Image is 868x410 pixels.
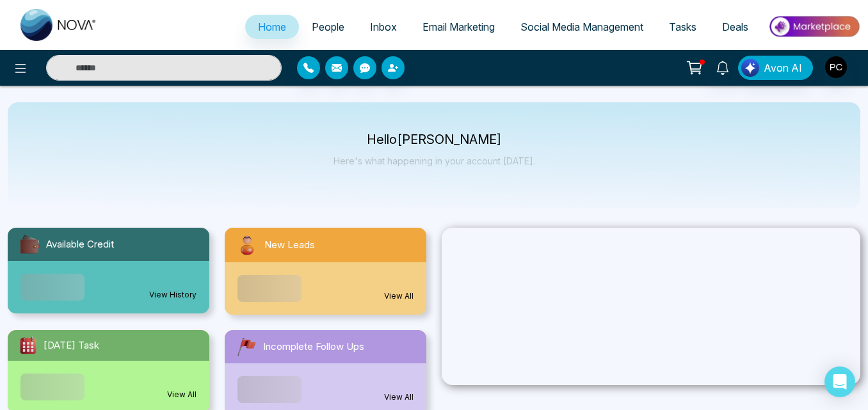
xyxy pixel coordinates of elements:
[263,340,364,354] span: Incomplete Follow Ups
[410,15,508,39] a: Email Marketing
[334,155,535,166] p: Here's what happening in your account [DATE].
[217,228,434,315] a: New LeadsView All
[235,335,258,358] img: followUps.svg
[258,20,286,33] span: Home
[44,338,99,353] span: [DATE] Task
[357,15,410,39] a: Inbox
[18,233,41,256] img: availableCredit.svg
[508,15,656,39] a: Social Media Management
[167,389,197,400] a: View All
[768,12,860,41] img: Market-place.gif
[824,367,855,397] div: Open Intercom Messenger
[264,238,315,253] span: New Leads
[384,290,414,302] a: View All
[825,56,847,78] img: User Avatar
[20,9,97,41] img: Nova CRM Logo
[738,56,813,80] button: Avon AI
[422,20,495,33] span: Email Marketing
[235,233,259,257] img: newLeads.svg
[370,20,397,33] span: Inbox
[149,289,197,301] a: View History
[334,134,535,145] p: Hello [PERSON_NAME]
[312,20,344,33] span: People
[722,20,748,33] span: Deals
[656,15,709,39] a: Tasks
[18,335,38,356] img: todayTask.svg
[384,391,414,403] a: View All
[299,15,357,39] a: People
[520,20,643,33] span: Social Media Management
[764,60,802,75] span: Avon AI
[46,237,114,252] span: Available Credit
[669,20,696,33] span: Tasks
[709,15,761,39] a: Deals
[245,15,299,39] a: Home
[741,59,759,77] img: Lead Flow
